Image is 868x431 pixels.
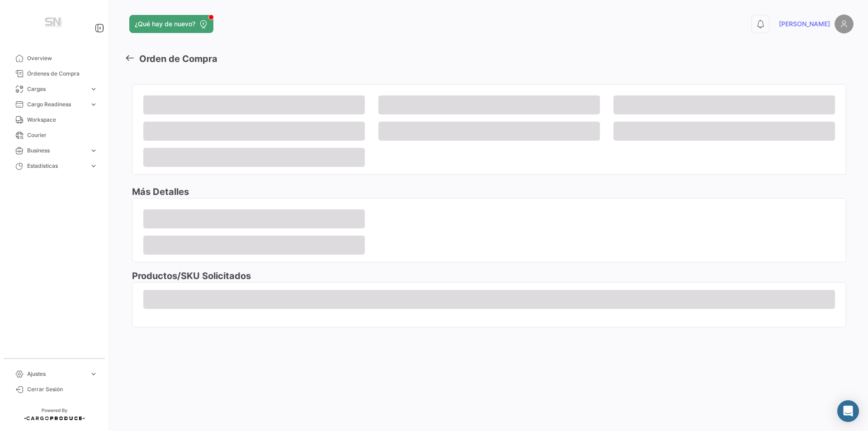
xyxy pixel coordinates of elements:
[27,85,86,93] span: Cargas
[837,400,859,422] div: Abrir Intercom Messenger
[90,85,98,93] span: expand_more
[779,19,830,28] span: [PERSON_NAME]
[7,66,101,81] a: Órdenes de Compra
[27,70,98,78] span: Órdenes de Compra
[7,112,101,128] a: Workspace
[7,51,101,66] a: Overview
[27,131,98,139] span: Courier
[835,14,854,33] img: placeholder-user.png
[132,185,846,198] h3: Más Detalles
[90,162,98,170] span: expand_more
[27,100,86,109] span: Cargo Readiness
[27,116,98,124] span: Workspace
[135,19,195,28] span: ¿Qué hay de nuevo?
[90,147,98,155] span: expand_more
[132,270,846,282] h3: Productos/SKU Solicitados
[27,385,98,393] span: Cerrar Sesión
[7,128,101,143] a: Courier
[27,162,86,170] span: Estadísticas
[129,15,213,33] button: ¿Qué hay de nuevo?
[27,147,86,155] span: Business
[32,11,77,36] img: Manufactura+Logo.png
[90,370,98,378] span: expand_more
[139,52,217,66] h3: Orden de Compra
[27,370,86,378] span: Ajustes
[27,54,98,62] span: Overview
[90,100,98,109] span: expand_more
